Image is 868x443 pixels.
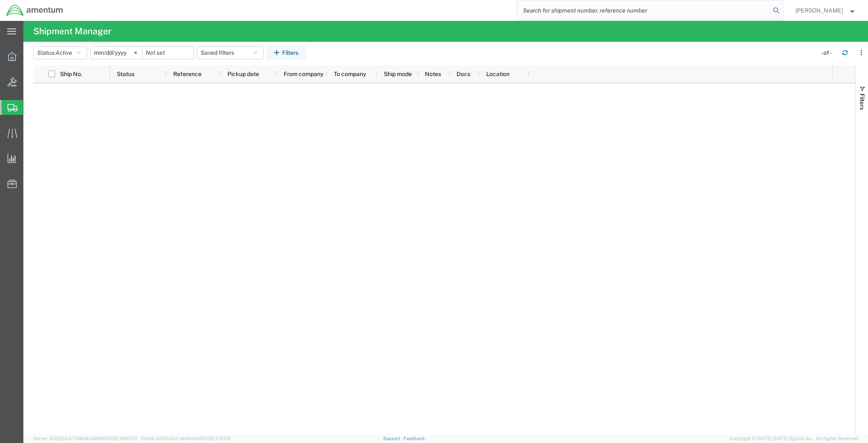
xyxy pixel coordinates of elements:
[104,436,138,441] span: [DATE] 09:51:07
[197,46,264,59] button: Saved filters
[795,6,843,15] span: Rigoberto Magallan
[859,94,865,110] span: Filters
[517,0,770,20] input: Search for shipment number, reference number
[334,71,366,77] span: To company
[384,71,412,77] span: Ship mode
[227,71,259,77] span: Pickup date
[795,5,857,15] button: [PERSON_NAME]
[33,436,138,441] span: Server: 2025.20.0-734e5bc92d9
[486,71,510,77] span: Location
[404,436,425,441] a: Feedback
[91,46,142,59] input: Not set
[267,46,306,59] button: Filters
[117,71,134,77] span: Status
[284,71,323,77] span: From company
[142,46,194,59] input: Not set
[199,436,231,441] span: [DATE] 17:21:12
[33,46,87,59] button: Status:Active
[457,71,470,77] span: Docs
[383,436,404,441] a: Support
[6,4,63,17] img: logo
[141,436,231,441] span: Client: 2025.20.0-e640dba
[821,48,835,57] div: - of -
[56,49,72,56] span: Active
[729,435,858,442] span: Copyright © [DATE]-[DATE] Agistix Inc., All Rights Reserved
[33,21,111,42] h4: Shipment Manager
[425,71,441,77] span: Notes
[60,71,82,77] span: Ship No.
[173,71,202,77] span: Reference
